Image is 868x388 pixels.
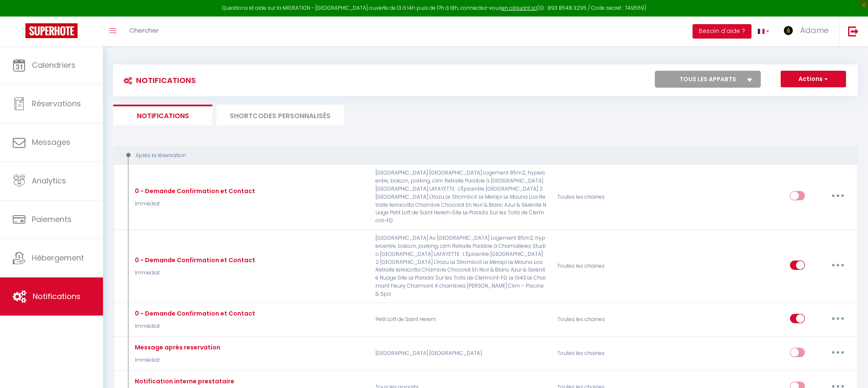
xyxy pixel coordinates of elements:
div: Toutes les chaines [552,308,673,332]
li: Notifications [113,105,212,125]
button: Actions [781,71,846,88]
p: [GEOGRAPHIC_DATA] Av [GEOGRAPHIC_DATA] Logement 85m2, hypercentre, balcon, parking, clim Retraite... [370,234,552,298]
li: SHORTCODES PERSONNALISÉS [217,105,344,125]
button: Besoin d'aide ? [693,24,751,39]
div: Notification interne prestataire [133,377,234,386]
div: Toutes les chaines [552,169,673,225]
p: Immédiat [133,200,255,208]
a: Chercher [123,17,165,46]
p: [GEOGRAPHIC_DATA] [GEOGRAPHIC_DATA] Logement 85m2, hypercentre, balcon, parking, clim Retraite Pa... [370,169,552,225]
p: Immédiat [133,356,220,364]
p: Immédiat [133,269,255,277]
h3: Notifications [120,71,196,90]
span: Calendriers [32,60,75,70]
span: Paiements [32,214,72,224]
span: Messages [32,137,70,147]
span: Notifications [33,291,81,302]
div: Après la réservation [121,152,836,160]
img: ... [782,24,795,37]
img: logout [848,26,859,36]
span: Analytics [32,175,66,186]
a: ... Adame [776,17,839,46]
div: Message aprés reservation [133,343,220,352]
span: Hébergement [32,252,84,263]
p: [GEOGRAPHIC_DATA] [GEOGRAPHIC_DATA] [370,341,552,366]
div: 0 - Demande Confirmation et Contact [133,186,255,196]
span: Adame [800,25,829,36]
span: Chercher [129,26,159,35]
a: en cliquant ici [502,4,537,11]
div: Toutes les chaines [552,341,673,366]
p: Immédiat [133,322,255,330]
div: 0 - Demande Confirmation et Contact [133,309,255,318]
p: Petit Loft de Saint Herem [370,308,552,332]
img: Super Booking [25,23,78,38]
div: Toutes les chaines [552,234,673,298]
span: Réservations [32,98,81,109]
div: 0 - Demande Confirmation et Contact [133,255,255,265]
iframe: LiveChat chat widget [832,352,868,388]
